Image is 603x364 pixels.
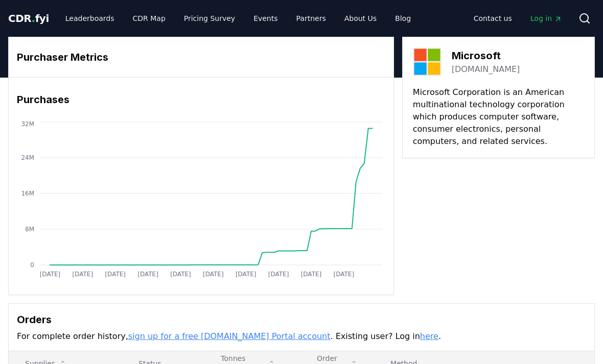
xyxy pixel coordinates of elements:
tspan: [DATE] [203,271,224,278]
h3: Microsoft [452,48,520,63]
a: Pricing Survey [176,9,243,28]
a: sign up for a free [DOMAIN_NAME] Portal account [128,331,331,341]
tspan: 32M [21,120,34,128]
tspan: [DATE] [40,271,61,278]
a: Blog [387,9,419,28]
p: Microsoft Corporation is an American multinational technology corporation which produces computer... [413,86,584,148]
span: . [32,12,35,25]
tspan: [DATE] [73,271,94,278]
a: Partners [288,9,334,28]
img: Microsoft-logo [413,47,442,76]
tspan: [DATE] [301,271,322,278]
span: CDR fyi [8,12,49,25]
a: Log in [522,9,570,28]
a: CDR Map [125,9,174,28]
nav: Main [57,9,419,28]
a: here [420,331,438,341]
h3: Purchases [17,92,385,107]
a: Contact us [466,9,520,28]
a: Events [245,9,286,28]
tspan: [DATE] [137,271,158,278]
a: Leaderboards [57,9,123,28]
nav: Main [466,9,570,28]
tspan: [DATE] [105,271,126,278]
a: CDR.fyi [8,11,49,26]
tspan: 24M [21,154,34,161]
span: Log in [530,13,562,23]
tspan: [DATE] [268,271,289,278]
tspan: [DATE] [334,271,355,278]
tspan: [DATE] [170,271,191,278]
a: About Us [336,9,385,28]
tspan: 8M [25,226,34,233]
tspan: [DATE] [236,271,257,278]
tspan: 0 [30,261,34,269]
a: [DOMAIN_NAME] [452,63,520,76]
p: For complete order history, . Existing user? Log in . [17,330,586,343]
h3: Purchaser Metrics [17,50,385,65]
h3: Orders [17,312,586,327]
tspan: 16M [21,190,34,197]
